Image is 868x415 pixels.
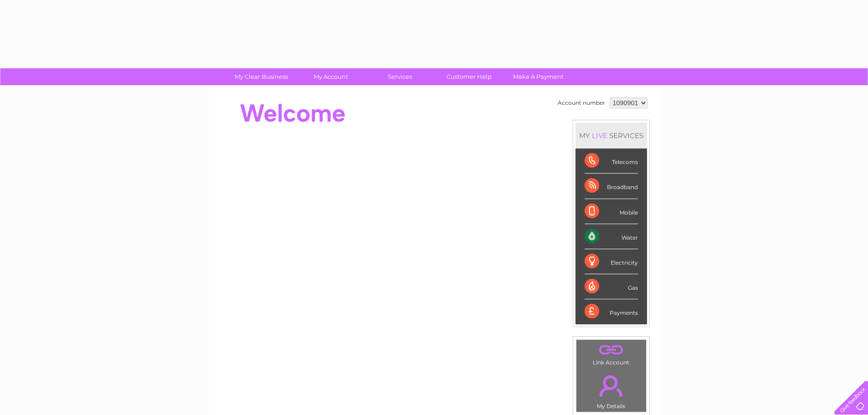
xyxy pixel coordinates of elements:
[431,68,507,85] a: Customer Help
[501,68,576,85] a: Make A Payment
[575,123,647,149] div: MY SERVICES
[585,249,638,274] div: Electricity
[576,339,647,368] td: Link Account
[576,368,647,412] td: My Details
[585,174,638,199] div: Broadband
[585,274,638,299] div: Gas
[585,224,638,249] div: Water
[224,68,299,85] a: My Clear Business
[362,68,437,85] a: Services
[585,299,638,324] div: Payments
[590,131,609,140] div: LIVE
[579,342,644,358] a: .
[555,95,607,111] td: Account number
[585,149,638,174] div: Telecoms
[293,68,368,85] a: My Account
[579,370,644,402] a: .
[585,199,638,224] div: Mobile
